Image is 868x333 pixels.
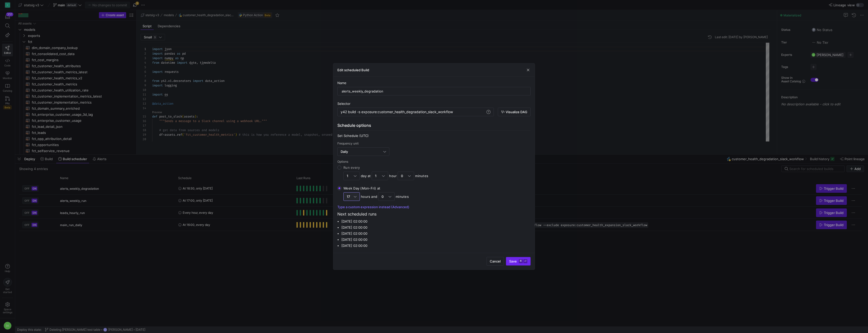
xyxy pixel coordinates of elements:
[337,205,409,209] button: Type a custom expression instead (Advanced)
[361,195,370,199] span: hours
[401,174,403,178] span: 0
[498,108,531,116] button: Visualize DAG
[490,259,501,263] span: Cancel
[341,236,531,243] li: [DATE] 02:00:00
[341,243,531,249] li: [DATE] 02:00:00
[371,195,377,199] span: and
[382,195,384,199] span: 0
[396,195,409,199] span: minutes
[347,195,350,199] span: 17
[337,81,346,85] span: Name
[361,174,367,178] span: day
[337,142,531,145] div: Frequency unit
[368,174,371,178] span: at
[337,160,531,163] div: Options
[341,218,531,224] li: [DATE] 02:00:00
[506,257,531,266] button: Save⌘⏎
[343,186,409,190] div: Week Day (Mon-Fri) at
[486,257,504,266] button: Cancel
[509,259,527,263] span: Save
[389,174,397,178] span: hour
[337,211,531,217] p: Next scheduled runs
[341,224,531,230] li: [DATE] 02:00:00
[337,134,531,138] div: Set Schedule (UTC)
[343,165,428,170] div: Run every
[506,110,527,114] span: Visualize DAG
[428,110,453,114] span: slack_workflow
[337,122,531,131] div: Schedule options
[415,174,428,178] span: minutes
[337,102,350,106] span: Selector
[347,174,348,178] span: 1
[519,259,523,263] kbd: ⌘
[523,259,527,263] kbd: ⏎
[341,110,428,114] span: y42 build -s exposure:customer_health_degradation_
[337,68,369,72] h3: Edit scheduled Build
[375,174,376,178] span: 1
[341,150,348,154] span: Daily
[341,230,531,236] li: [DATE] 02:00:00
